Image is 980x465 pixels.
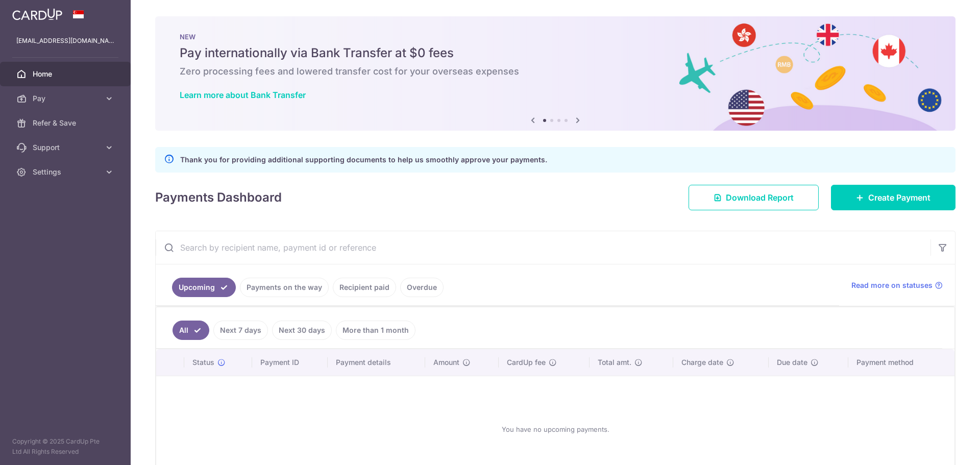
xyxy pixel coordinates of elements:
[180,45,931,61] h5: Pay internationally via Bank Transfer at $0 fees
[915,434,970,460] iframe: Opens a widget where you can find more information
[689,185,819,210] a: Download Report
[172,278,236,297] a: Upcoming
[333,278,396,297] a: Recipient paid
[240,278,329,297] a: Payments on the way
[400,278,444,297] a: Overdue
[868,191,930,204] span: Create Payment
[180,33,931,41] p: NEW
[851,280,943,290] a: Read more on statuses
[507,357,546,368] span: CardUp fee
[16,36,114,46] p: [EMAIL_ADDRESS][DOMAIN_NAME]
[155,16,955,131] img: Bank transfer banner
[192,357,214,368] span: Status
[180,154,547,166] p: Thank you for providing additional supporting documents to help us smoothly approve your payments.
[851,280,933,290] span: Read more on statuses
[252,349,328,376] th: Payment ID
[180,65,931,78] h6: Zero processing fees and lowered transfer cost for your overseas expenses
[213,321,268,340] a: Next 7 days
[155,188,282,207] h4: Payments Dashboard
[681,357,723,368] span: Charge date
[12,8,62,20] img: CardUp
[33,93,100,104] span: Pay
[726,191,794,204] span: Download Report
[33,118,100,128] span: Refer & Save
[33,167,100,177] span: Settings
[848,349,954,376] th: Payment method
[328,349,426,376] th: Payment details
[598,357,631,368] span: Total amt.
[33,69,100,79] span: Home
[173,321,209,340] a: All
[433,357,459,368] span: Amount
[831,185,955,210] a: Create Payment
[777,357,807,368] span: Due date
[272,321,332,340] a: Next 30 days
[180,90,306,100] a: Learn more about Bank Transfer
[156,231,930,264] input: Search by recipient name, payment id or reference
[33,142,100,153] span: Support
[336,321,415,340] a: More than 1 month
